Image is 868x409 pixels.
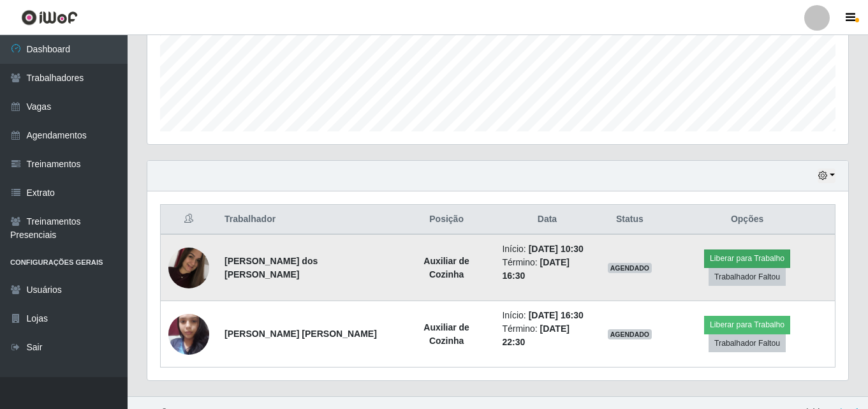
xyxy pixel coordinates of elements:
[608,263,652,273] span: AGENDADO
[494,205,600,235] th: Data
[399,205,495,235] th: Posição
[168,241,209,295] img: 1759874552076.jpeg
[529,244,584,254] time: [DATE] 10:30
[529,310,584,320] time: [DATE] 16:30
[224,329,377,339] strong: [PERSON_NAME] [PERSON_NAME]
[168,307,209,361] img: 1737943113754.jpeg
[502,309,592,322] li: Início:
[502,256,592,283] li: Término:
[709,334,786,352] button: Trabalhador Faltou
[704,249,790,267] button: Liberar para Trabalho
[608,329,652,339] span: AGENDADO
[709,268,786,286] button: Trabalhador Faltou
[423,256,469,279] strong: Auxiliar de Cozinha
[217,205,399,235] th: Trabalhador
[600,205,660,235] th: Status
[423,322,469,346] strong: Auxiliar de Cozinha
[224,256,318,279] strong: [PERSON_NAME] dos [PERSON_NAME]
[502,322,592,349] li: Término:
[704,316,790,334] button: Liberar para Trabalho
[659,205,835,235] th: Opções
[502,242,592,256] li: Início:
[21,10,78,26] img: CoreUI Logo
